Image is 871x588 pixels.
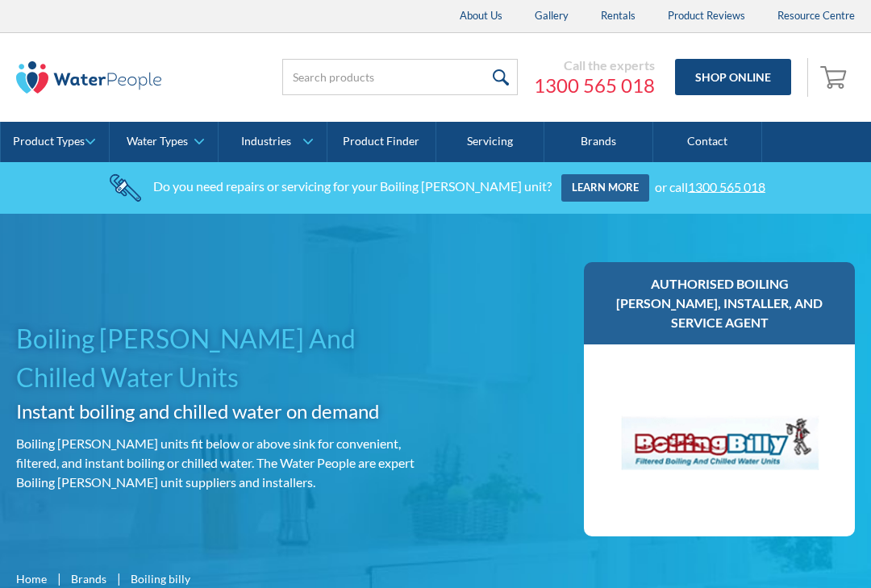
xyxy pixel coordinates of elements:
a: Product Finder [327,122,436,162]
img: Boiling billy [600,361,839,519]
a: 1300 565 018 [688,178,765,194]
div: Do you need repairs or servicing for your Boiling [PERSON_NAME] unit? [153,178,552,194]
img: The Water People [16,61,161,94]
div: | [115,569,123,588]
a: Learn more [561,174,649,202]
p: Boiling [PERSON_NAME] units fit below or above sink for convenient, filtered, and instant boiling... [16,434,429,492]
img: shopping cart [820,64,851,90]
div: Water Types [127,135,188,148]
a: Industries [219,122,327,162]
a: Servicing [436,122,545,162]
a: Shop Online [675,59,791,95]
a: Product Types [1,122,109,162]
a: Water Types [110,122,218,162]
a: Brands [544,122,653,162]
a: Home [16,570,47,587]
div: Boiling billy [131,570,190,587]
div: or call [655,178,765,194]
input: Search products [282,59,518,95]
div: Product Types [13,135,85,148]
a: Open cart [816,58,855,97]
h2: Instant boiling and chilled water on demand [16,397,429,426]
div: | [55,569,63,588]
a: Brands [71,570,106,587]
div: Call the experts [534,57,655,73]
a: 1300 565 018 [534,73,655,98]
h1: Boiling [PERSON_NAME] And Chilled Water Units [16,319,429,397]
h3: Authorised Boiling [PERSON_NAME], installer, and service agent [600,274,839,332]
a: Contact [653,122,762,162]
div: Industries [241,135,291,148]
